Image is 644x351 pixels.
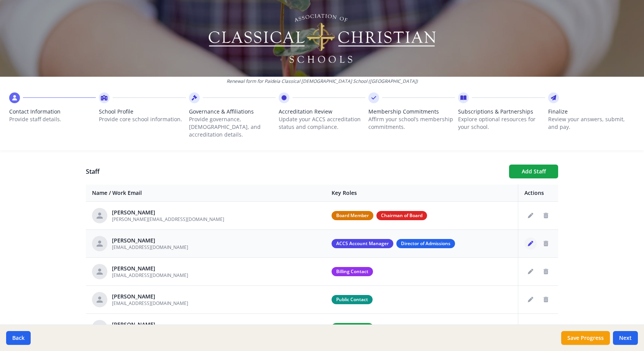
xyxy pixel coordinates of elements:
button: Edit staff [524,265,537,278]
button: Back [6,331,31,345]
span: Contact Information [9,108,96,115]
p: Provide core school information. [99,115,186,123]
div: [PERSON_NAME] [112,265,188,272]
button: Delete staff [540,237,552,250]
button: Add Staff [509,165,558,178]
button: Edit staff [524,293,537,306]
span: [PERSON_NAME][EMAIL_ADDRESS][DOMAIN_NAME] [112,216,224,222]
div: [PERSON_NAME] [112,209,224,216]
p: Affirm your school’s membership commitments. [368,115,455,131]
span: Board Member [332,211,373,220]
span: Accreditation Review [279,108,365,115]
button: Save Progress [561,331,610,345]
span: [EMAIL_ADDRESS][DOMAIN_NAME] [112,244,188,250]
button: Edit staff [524,321,537,334]
span: Chairman of Board [376,211,427,220]
img: Logo [207,12,437,65]
span: Subscriptions & Partnerships [458,108,545,115]
th: Key Roles [325,185,518,202]
span: Membership Commitments [368,108,455,115]
button: Edit staff [524,237,537,250]
span: Finalize [548,108,635,115]
span: Governance & Affiliations [189,108,276,115]
span: ACCS Account Manager [332,239,393,248]
span: School Profile [99,108,186,115]
span: [EMAIL_ADDRESS][DOMAIN_NAME] [112,300,188,307]
p: Explore optional resources for your school. [458,115,545,131]
span: Public Contact [332,295,373,304]
span: [EMAIL_ADDRESS][DOMAIN_NAME] [112,272,188,278]
th: Actions [518,185,559,202]
p: Update your ACCS accreditation status and compliance. [279,115,365,131]
button: Delete staff [540,265,552,278]
th: Name / Work Email [86,185,325,202]
div: [PERSON_NAME] [112,321,188,328]
span: Billing Contact [332,267,373,276]
h1: Staff [86,167,503,176]
p: Review your answers, submit, and pay. [548,115,635,131]
span: Head of School [332,323,373,332]
button: Next [613,331,638,345]
button: Delete staff [540,321,552,334]
p: Provide governance, [DEMOGRAPHIC_DATA], and accreditation details. [189,115,276,138]
button: Edit staff [524,209,537,222]
div: [PERSON_NAME] [112,293,188,300]
p: Provide staff details. [9,115,96,123]
button: Delete staff [540,293,552,306]
div: [PERSON_NAME] [112,237,188,244]
span: Director of Admissions [396,239,455,248]
button: Delete staff [540,209,552,222]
